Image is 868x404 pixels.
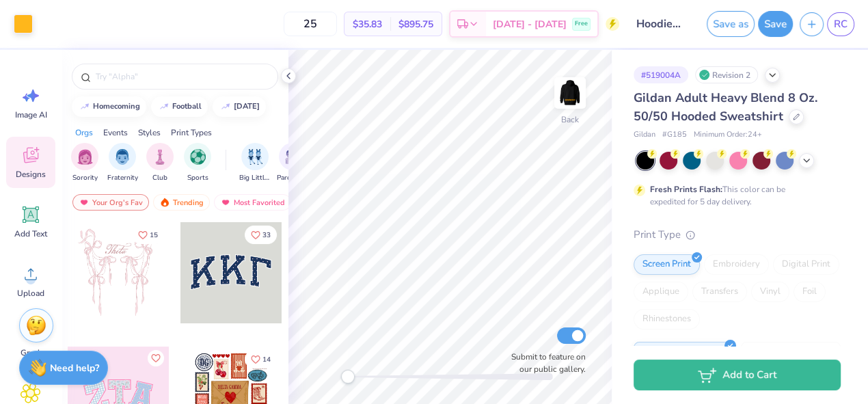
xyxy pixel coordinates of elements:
button: [DATE] [213,96,266,117]
input: – – [284,12,337,36]
button: Like [132,226,164,244]
div: filter for Sports [184,143,211,183]
div: halloween [234,103,260,110]
img: Back [556,79,584,107]
button: Like [148,350,164,366]
span: Sports [187,173,208,183]
strong: Fresh Prints Flash: [650,184,722,195]
button: filter button [146,143,174,183]
span: $35.83 [353,17,382,31]
span: 14 [262,356,271,363]
div: Events [103,126,128,139]
div: Embroidery [704,254,769,275]
div: Styles [138,126,161,139]
div: Orgs [75,126,93,139]
button: Save as [707,11,755,37]
button: filter button [239,143,271,183]
img: most_fav.gif [220,198,231,207]
div: Accessibility label [341,370,355,383]
span: Gildan Adult Heavy Blend 8 Oz. 50/50 Hooded Sweatshirt [634,90,817,124]
span: # G185 [662,129,687,141]
div: Print Types [171,126,212,139]
div: Print Type [634,227,841,243]
strong: Need help? [50,362,99,375]
div: Foil [794,282,826,302]
span: Minimum Order: 24 + [694,129,762,141]
div: Trending [153,194,210,211]
div: This color can be expedited for 5 day delivery. [650,183,818,208]
span: Fraternity [107,173,138,183]
span: Upload [17,288,44,299]
img: Big Little Reveal Image [247,149,262,165]
button: filter button [277,143,308,183]
div: filter for Parent's Weekend [277,143,308,183]
span: 33 [262,232,271,239]
div: Applique [634,282,688,302]
span: [DATE] - [DATE] [493,17,567,31]
span: Designs [16,169,46,180]
span: Gildan [634,129,655,141]
button: homecoming [72,96,146,117]
button: football [151,96,208,117]
button: Add to Cart [634,360,841,390]
button: Like [245,226,277,244]
img: trending.gif [159,198,170,207]
img: trend_line.gif [159,103,169,111]
img: Sorority Image [77,149,93,165]
img: trend_line.gif [79,103,90,111]
div: filter for Fraternity [107,143,138,183]
div: Digital Print [773,254,839,275]
div: Your Org's Fav [72,194,149,211]
div: filter for Big Little Reveal [239,143,271,183]
img: Parent's Weekend Image [285,149,301,165]
span: Add Text [14,228,47,239]
img: trend_line.gif [220,103,231,111]
div: filter for Club [146,143,174,183]
button: filter button [107,143,138,183]
span: Sorority [72,173,98,183]
span: Big Little Reveal [239,173,271,183]
input: Untitled Design [626,10,693,38]
div: Screen Print [634,254,700,275]
div: filter for Sorority [71,143,98,183]
label: Submit to feature on our public gallery. [504,351,586,375]
img: Club Image [152,149,167,165]
button: Like [245,350,277,368]
span: Club [152,173,167,183]
span: Parent's Weekend [277,173,308,183]
span: Free [575,19,588,29]
button: filter button [71,143,98,183]
div: Rhinestones [634,309,700,329]
button: filter button [184,143,211,183]
span: RC [834,16,847,32]
img: Sports Image [190,149,206,165]
span: Image AI [15,109,47,120]
a: RC [827,12,854,36]
div: Back [561,113,579,126]
div: football [172,103,202,110]
button: Save [758,11,793,37]
img: Fraternity Image [115,149,130,165]
img: most_fav.gif [79,198,90,207]
span: Greek [21,347,42,358]
div: Revision 2 [695,66,758,83]
input: Try "Alpha" [94,70,269,83]
div: Most Favorited [214,194,291,211]
div: Transfers [692,282,747,302]
div: homecoming [93,103,140,110]
span: 15 [150,232,158,239]
div: # 519004A [634,66,688,83]
span: $895.75 [398,17,433,31]
div: Vinyl [751,282,789,302]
